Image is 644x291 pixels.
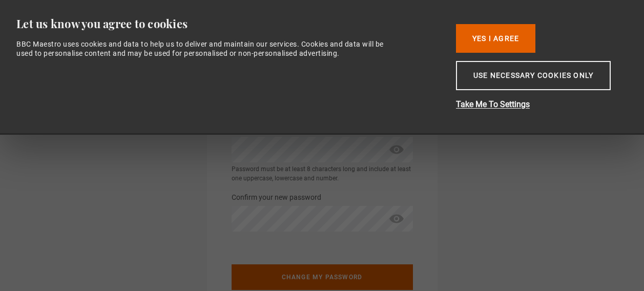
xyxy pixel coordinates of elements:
[388,206,405,232] span: show password
[16,39,398,58] div: BBC Maestro uses cookies and data to help us to deliver and maintain our services. Cookies and da...
[16,16,440,31] div: Let us know you agree to cookies
[232,164,413,183] small: Password must be at least 8 characters long and include at least one uppercase, lowercase and num...
[388,137,405,162] span: show password
[456,61,611,90] button: Use necessary cookies only
[232,264,413,290] button: Change my password
[232,192,321,204] label: Confirm your new password
[456,24,535,53] button: Yes I Agree
[456,98,620,111] button: Take Me To Settings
